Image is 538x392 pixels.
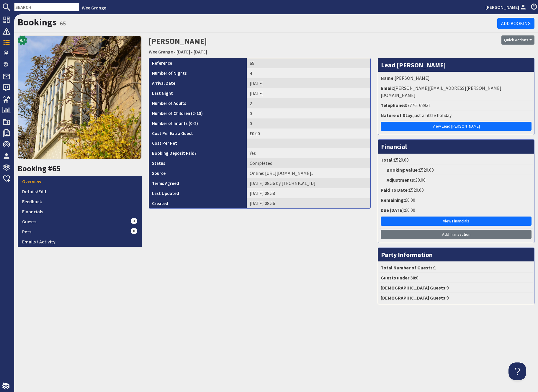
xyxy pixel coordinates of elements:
td: [DATE] 08:58 [247,188,370,198]
td: 4 [247,68,370,78]
strong: Total Number of Guests: [381,265,434,271]
td: Completed [247,158,370,168]
th: Reference [149,58,247,68]
td: £0.00 [247,129,370,139]
a: [DATE] - [DATE] [176,49,207,55]
li: 07776168931 [380,100,533,110]
strong: Paid To Date: [381,187,409,193]
th: Arrival Date [149,78,247,88]
input: SEARCH [14,3,79,11]
strong: Telephone: [381,102,405,108]
a: View Lead [PERSON_NAME] [381,122,532,131]
a: Feedback [18,196,142,206]
a: Wee Grange [82,5,106,11]
li: £520.00 [380,185,533,195]
th: Number of Infants (0-2) [149,118,247,129]
li: £520.00 [380,165,533,175]
iframe: Toggle Customer Support [508,362,526,380]
td: 0 [247,108,370,118]
a: [PERSON_NAME] [485,4,527,11]
li: 0 [380,283,533,293]
li: 0 [380,293,533,302]
td: [DATE] [247,78,370,88]
th: Status [149,158,247,168]
th: Created [149,198,247,208]
a: Emails / Activity [18,237,142,247]
strong: Adjustments: [387,177,415,183]
a: Booking #65 [18,164,60,173]
td: 65 [247,58,370,68]
h2: [PERSON_NAME] [149,35,404,56]
h3: Financial [378,140,534,153]
strong: Name: [381,75,395,81]
th: Last Updated [149,188,247,198]
th: Source [149,168,247,178]
strong: Email: [381,85,394,91]
td: Yes [247,148,370,158]
strong: Remaining: [381,197,405,203]
img: staytech_i_w-64f4e8e9ee0a9c174fd5317b4b171b261742d2d393467e5bdba4413f4f884c10.svg [2,383,9,390]
li: [PERSON_NAME] [380,73,533,83]
th: Cost Per Extra Guest [149,129,247,139]
strong: [DEMOGRAPHIC_DATA] Guests: [381,285,447,291]
td: 2 [247,98,370,108]
a: 9.7 [18,35,142,164]
a: Pets0 [18,227,142,237]
a: Overview [18,176,142,186]
a: Wee Grange [149,49,173,55]
strong: [DEMOGRAPHIC_DATA] Guests: [381,295,447,301]
li: [PERSON_NAME][EMAIL_ADDRESS][PERSON_NAME][DOMAIN_NAME] [380,83,533,100]
a: Guests1 [18,217,142,227]
td: [DATE] 08:56 [247,198,370,208]
th: Cost Per Pet [149,139,247,148]
span: 1 [131,218,137,224]
th: Terms Agreed [149,178,247,188]
h3: Lead [PERSON_NAME] [378,58,534,72]
li: £520.00 [380,155,533,165]
strong: Guests under 30: [381,275,416,281]
strong: Booking Value: [387,167,419,173]
a: Financials [18,206,142,217]
th: Number of Children (2-18) [149,108,247,118]
span: - [174,49,176,55]
th: Number of Nights [149,68,247,78]
li: £0.00 [380,175,533,185]
td: Online: https://www.holidayinbath.com/properties/wee-grange/images [247,168,370,178]
li: £0.00 [380,205,533,215]
th: Last Night [149,88,247,98]
li: £0.00 [380,195,533,205]
span: 9.7 [20,37,25,44]
a: Bookings [18,16,57,28]
small: - 65 [57,20,66,27]
h3: Party Information [378,248,534,261]
a: Add Transaction [381,230,532,239]
td: [DATE] [247,88,370,98]
strong: Total: [381,157,394,163]
td: 0 [247,118,370,129]
li: 0 [380,273,533,283]
a: View Financials [381,217,532,226]
button: Quick Actions [501,35,534,45]
img: Wee Grange's icon [18,35,142,160]
th: Booking Deposit Paid? [149,148,247,158]
strong: Due [DATE]: [381,207,405,213]
li: 1 [380,263,533,273]
li: just a little holiday [380,110,533,121]
td: [DATE] 08:56 by [TECHNICAL_ID] [247,178,370,188]
a: Add Booking [497,18,534,29]
a: Details/Edit [18,186,142,196]
th: Number of Adults [149,98,247,108]
strong: Nature of Stay: [381,112,413,118]
span: 0 [131,228,137,234]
